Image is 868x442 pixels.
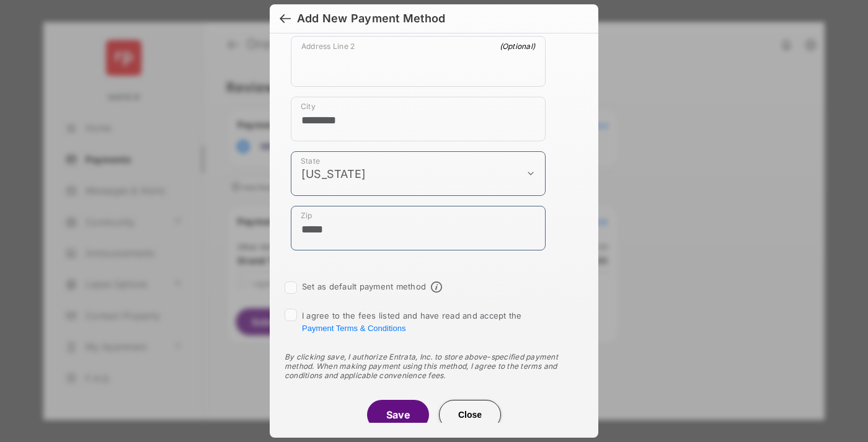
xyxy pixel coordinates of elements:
[291,36,546,87] div: payment_method_screening[postal_addresses][addressLine2]
[439,400,501,430] button: Close
[367,400,429,430] button: Save
[291,151,546,196] div: payment_method_screening[postal_addresses][administrativeArea]
[302,324,405,333] button: I agree to the fees listed and have read and accept the
[291,97,546,141] div: payment_method_screening[postal_addresses][locality]
[302,311,522,333] span: I agree to the fees listed and have read and accept the
[285,352,583,380] div: By clicking save, I authorize Entrata, Inc. to store above-specified payment method. When making ...
[302,281,426,291] label: Set as default payment method
[297,12,445,25] div: Add New Payment Method
[431,281,442,293] span: Default payment method info
[291,206,546,250] div: payment_method_screening[postal_addresses][postalCode]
